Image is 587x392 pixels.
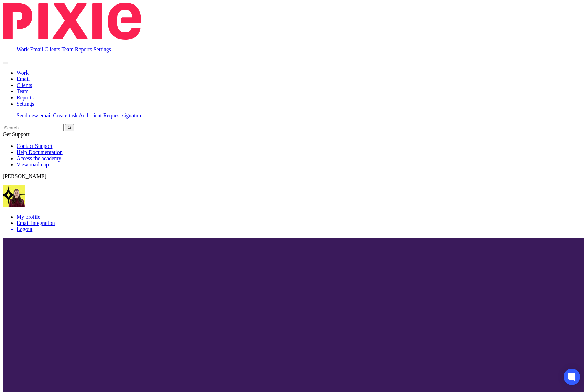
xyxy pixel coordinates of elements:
span: Get Support [3,131,30,137]
a: Settings [94,46,111,52]
a: Create task [53,112,78,118]
a: Logout [17,226,584,232]
img: Pixie [3,3,141,40]
a: Add client [79,112,102,118]
a: My profile [17,214,40,220]
button: Search [65,124,74,131]
a: Email integration [17,220,55,226]
a: View roadmap [17,162,49,167]
a: Team [61,46,73,52]
a: Email [17,76,30,82]
a: Email [30,46,43,52]
span: Logout [17,226,32,232]
a: Help Documentation [17,149,63,155]
input: Search [3,124,64,131]
a: Access the academy [17,155,61,161]
a: Send new email [17,112,52,118]
a: Contact Support [17,143,52,149]
a: Work [17,46,29,52]
a: Clients [44,46,60,52]
a: Request signature [103,112,142,118]
a: Reports [17,95,34,100]
a: Team [17,88,29,94]
p: [PERSON_NAME] [3,173,584,179]
img: Megan-Starbridge.jpg [3,185,25,207]
a: Work [17,70,29,76]
a: Settings [17,101,34,107]
a: Clients [17,82,32,88]
a: Reports [75,46,92,52]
